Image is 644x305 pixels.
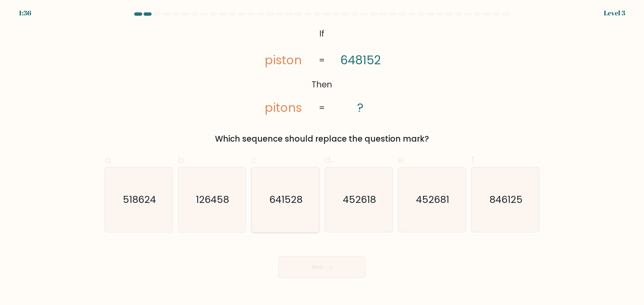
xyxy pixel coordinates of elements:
div: 1:36 [19,8,31,18]
span: e. [398,153,406,166]
tspan: piston [265,52,302,69]
svg: @import url('[URL][DOMAIN_NAME]); [248,25,396,117]
button: Next [278,256,366,278]
span: f. [471,153,476,166]
tspan: pitons [265,99,302,116]
tspan: = [319,102,325,114]
tspan: Then [312,79,332,91]
div: Level 3 [604,8,625,18]
span: b. [178,153,186,166]
tspan: 648152 [340,52,381,69]
span: a. [105,153,113,166]
text: 641528 [269,193,303,206]
div: Which sequence should replace the question mark? [109,133,535,145]
text: 518624 [123,193,156,206]
tspan: If [320,28,325,40]
text: 452681 [416,193,449,206]
span: d. [325,153,333,166]
text: 452618 [343,193,376,206]
tspan: = [319,55,325,66]
text: 846125 [489,193,523,206]
tspan: ? [358,99,364,116]
span: c. [251,153,259,166]
text: 126458 [196,193,229,206]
